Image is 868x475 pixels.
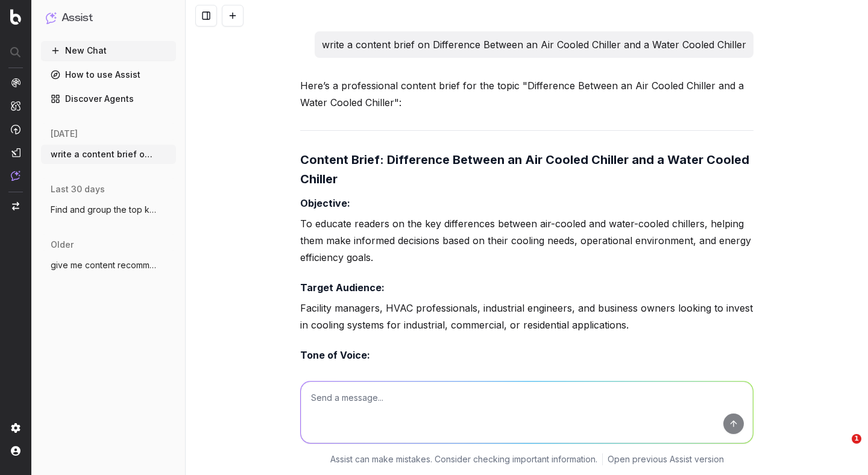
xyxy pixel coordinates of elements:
img: Studio [11,148,20,157]
button: write a content brief on Difference Betw [41,145,176,164]
span: give me content recommendations on what [51,259,157,271]
button: Assist [46,10,171,27]
a: Open previous Assist version [608,453,724,465]
img: Activation [11,124,20,134]
span: last 30 days [51,183,105,195]
img: Intelligence [11,101,20,111]
h1: Assist [61,10,93,27]
span: write a content brief on Difference Betw [51,148,157,160]
img: Assist [11,171,20,181]
strong: Tone of Voice: [300,349,370,361]
p: write a content brief on Difference Between an Air Cooled Chiller and a Water Cooled Chiller [322,36,746,53]
span: [DATE] [51,128,78,140]
a: Discover Agents [41,89,176,109]
img: Botify logo [10,9,21,25]
strong: Target Audience: [300,282,385,294]
img: Analytics [11,78,20,87]
span: older [51,239,74,251]
p: Here’s a professional content brief for the topic "Difference Between an Air Cooled Chiller and a... [300,77,753,111]
button: give me content recommendations on what [41,256,176,275]
img: My account [11,446,20,456]
button: New Chat [41,41,176,60]
strong: Content Brief: Difference Between an Air Cooled Chiller and a Water Cooled Chiller [300,153,752,186]
img: Setting [11,423,20,433]
button: Find and group the top keywords for [41,200,176,219]
p: To educate readers on the key differences between air-cooled and water-cooled chillers, helping t... [300,215,753,266]
a: How to use Assist [41,65,176,84]
img: Switch project [12,202,19,210]
iframe: Intercom live chat [827,434,856,463]
span: Find and group the top keywords for [51,204,157,216]
strong: Objective: [300,197,350,209]
p: Assist can make mistakes. Consider checking important information. [330,453,597,465]
p: Facility managers, HVAC professionals, industrial engineers, and business owners looking to inves... [300,300,753,333]
img: Assist [46,12,57,24]
span: 1 [852,434,861,444]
